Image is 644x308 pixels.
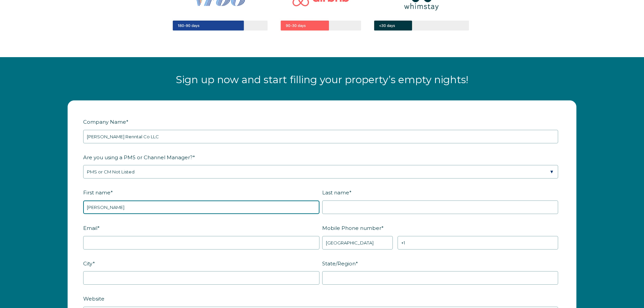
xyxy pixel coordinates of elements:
span: Email [83,223,97,233]
span: State/Region [322,258,356,269]
span: First name [83,187,111,198]
span: Mobile Phone number [322,223,381,233]
span: Sign up now and start filling your property’s empty nights! [176,73,468,86]
span: Are you using a PMS or Channel Manager? [83,152,193,163]
span: Website [83,293,104,304]
span: City [83,258,93,269]
span: Company Name [83,117,126,127]
span: Last name [322,187,349,198]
